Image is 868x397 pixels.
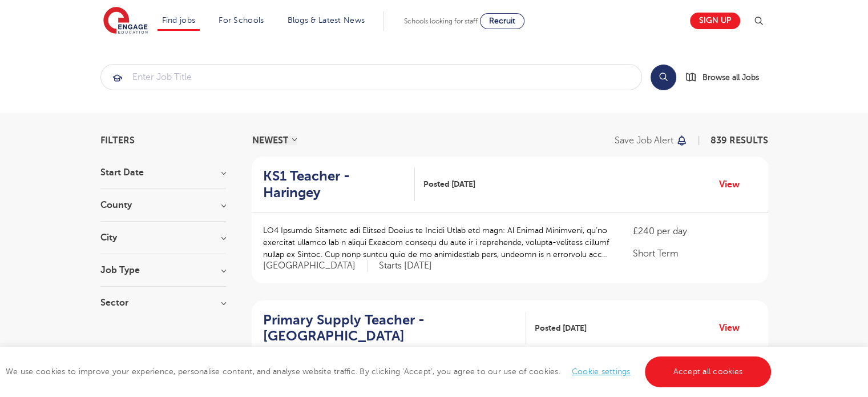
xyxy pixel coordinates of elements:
h3: Start Date [100,168,226,177]
span: Filters [100,136,135,145]
span: [GEOGRAPHIC_DATA] [263,260,368,272]
a: Blogs & Latest News [288,16,365,25]
img: Engage Education [103,7,148,35]
a: Find jobs [162,16,196,25]
h3: Job Type [100,266,226,275]
a: Primary Supply Teacher - [GEOGRAPHIC_DATA] [263,312,526,345]
input: Submit [101,65,641,90]
button: Search [651,65,676,90]
h2: KS1 Teacher - Haringey [263,168,406,201]
div: Submit [100,64,642,90]
a: View [719,320,748,335]
a: Sign up [690,13,740,29]
a: Accept all cookies [645,356,772,387]
p: Short Term [633,247,756,260]
h3: Sector [100,298,226,307]
a: For Schools [219,16,264,25]
a: View [719,177,748,192]
p: £240 per day [633,224,756,238]
a: Cookie settings [572,367,631,376]
a: Recruit [480,13,524,29]
h2: Primary Supply Teacher - [GEOGRAPHIC_DATA] [263,312,517,345]
p: LO4 Ipsumdo Sitametc adi Elitsed Doeius te Incidi Utlab etd magn: Al Enimad Minimveni, qu’no exer... [263,224,611,260]
h3: County [100,200,226,210]
span: Browse all Jobs [703,71,759,84]
a: Browse all Jobs [685,71,768,84]
span: Posted [DATE] [423,178,475,190]
p: Starts [DATE] [379,260,432,272]
span: Recruit [489,17,515,25]
p: Save job alert [615,136,673,145]
h3: City [100,233,226,242]
a: KS1 Teacher - Haringey [263,168,415,201]
span: 839 RESULTS [710,135,768,146]
span: We use cookies to improve your experience, personalise content, and analyse website traffic. By c... [6,367,774,376]
span: Schools looking for staff [404,17,478,25]
span: Posted [DATE] [535,322,587,334]
button: Save job alert [615,136,688,145]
